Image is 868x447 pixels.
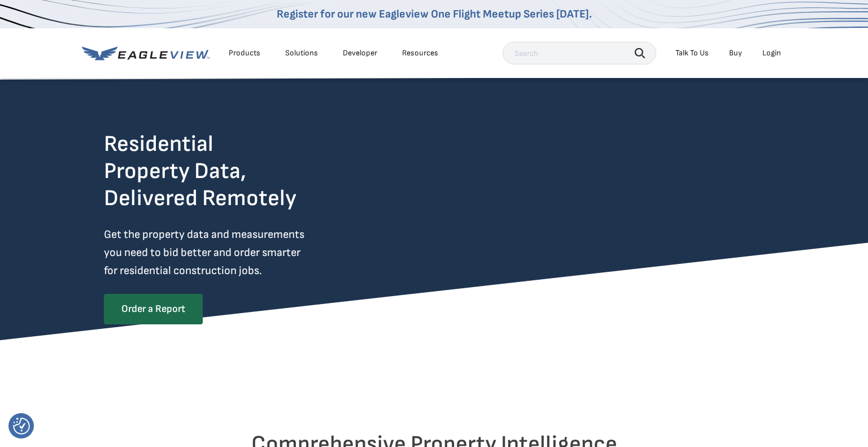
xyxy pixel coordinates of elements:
[343,48,377,58] a: Developer
[762,48,781,58] div: Login
[104,225,351,280] p: Get the property data and measurements you need to bid better and order smarter for residential c...
[402,48,438,58] div: Resources
[13,418,30,435] img: Revisit consent button
[277,7,592,21] a: Register for our new Eagleview One Flight Meetup Series [DATE].
[729,48,742,58] a: Buy
[104,131,296,212] h2: Residential Property Data, Delivered Remotely
[13,418,30,435] button: Consent Preferences
[503,42,656,64] input: Search
[104,294,203,324] a: Order a Report
[285,48,318,58] div: Solutions
[675,48,709,58] div: Talk To Us
[229,48,260,58] div: Products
